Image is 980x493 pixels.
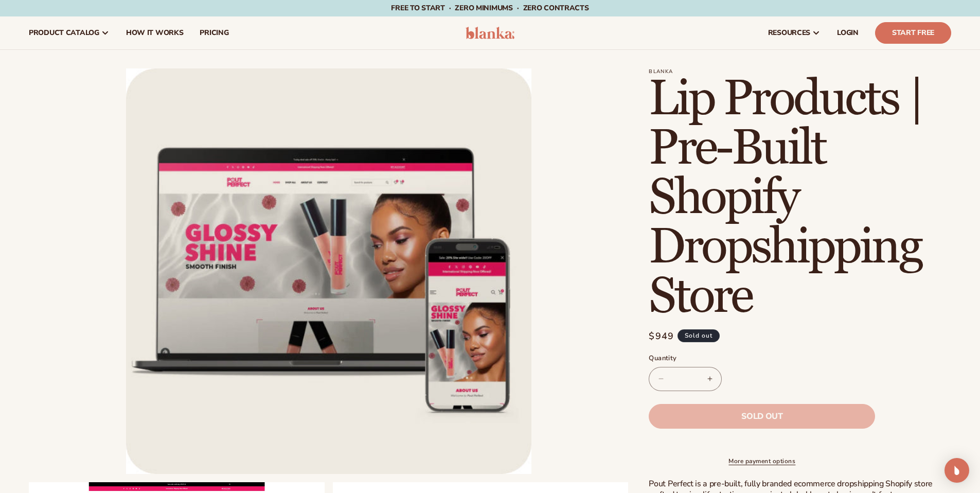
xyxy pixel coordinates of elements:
[875,22,951,44] a: Start Free
[649,329,674,343] span: $949
[768,29,810,37] span: resources
[649,404,875,429] button: Sold out
[649,456,875,466] a: More payment options
[829,16,867,49] a: LOGIN
[21,16,118,49] a: product catalog
[126,29,184,37] span: How It Works
[391,3,589,13] span: Free to start · ZERO minimums · ZERO contracts
[649,354,875,364] label: Quantity
[837,29,859,37] span: LOGIN
[760,16,829,49] a: resources
[945,458,969,483] div: Open Intercom Messenger
[200,29,228,37] span: pricing
[118,16,192,49] a: How It Works
[741,412,782,420] span: Sold out
[29,29,99,37] span: product catalog
[466,27,514,39] img: logo
[649,75,951,322] h1: Lip Products | Pre-Built Shopify Dropshipping Store
[678,329,720,342] span: Sold out
[649,68,951,75] p: Blanka
[191,16,237,49] a: pricing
